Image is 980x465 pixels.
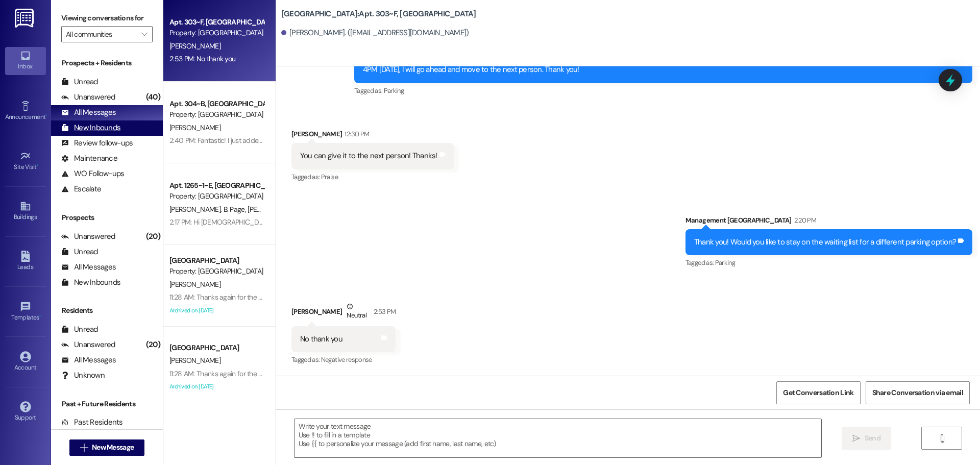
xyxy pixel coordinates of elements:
[66,26,136,42] input: All communities
[169,342,264,353] div: [GEOGRAPHIC_DATA]
[61,123,120,133] div: New Inbounds
[865,433,880,444] span: Send
[281,28,469,38] div: [PERSON_NAME]. ([EMAIL_ADDRESS][DOMAIN_NAME])
[169,191,264,202] div: Property: [GEOGRAPHIC_DATA]
[300,151,437,161] div: You can give it to the next person! Thanks!
[342,129,369,139] div: 12:30 PM
[61,10,153,26] label: Viewing conversations for
[169,217,935,227] div: 2:17 PM: Hi [DEMOGRAPHIC_DATA]! This is [PERSON_NAME] with [GEOGRAPHIC_DATA]. It looks like we ma...
[291,301,396,326] div: [PERSON_NAME]
[169,266,264,277] div: Property: [GEOGRAPHIC_DATA]
[223,205,248,214] span: B. Page
[61,370,105,381] div: Unknown
[685,255,972,270] div: Tagged as:
[281,9,476,19] b: [GEOGRAPHIC_DATA]: Apt. 303~F, [GEOGRAPHIC_DATA]
[5,198,46,225] a: Buildings
[169,356,220,365] span: [PERSON_NAME]
[61,355,116,365] div: All Messages
[169,369,285,378] div: 11:28 AM: Thanks again for the updates!
[51,212,163,223] div: Prospects
[169,17,264,28] div: Apt. 303~F, [GEOGRAPHIC_DATA]
[143,229,163,244] div: (20)
[300,334,342,345] div: No thank you
[872,387,963,398] span: Share Conversation via email
[169,123,220,132] span: [PERSON_NAME]
[61,168,124,179] div: WO Follow-ups
[169,280,220,289] span: [PERSON_NAME]
[783,387,853,398] span: Get Conversation Link
[169,205,224,214] span: [PERSON_NAME]
[15,9,36,28] img: ResiDesk Logo
[321,355,372,364] span: Negative response
[5,47,46,75] a: Inbox
[61,417,123,428] div: Past Residents
[792,215,816,226] div: 2:20 PM
[291,129,454,143] div: [PERSON_NAME]
[61,153,117,164] div: Maintenance
[51,58,163,68] div: Prospects + Residents
[776,381,860,404] button: Get Conversation Link
[39,312,41,320] span: •
[141,30,147,38] i: 
[61,77,98,87] div: Unread
[61,92,115,103] div: Unanswered
[61,231,115,242] div: Unanswered
[938,434,946,443] i: 
[169,41,220,51] span: [PERSON_NAME]
[169,180,264,191] div: Apt. 1265~1~E, [GEOGRAPHIC_DATA]
[61,247,98,257] div: Unread
[384,86,404,95] span: Parking
[61,184,101,194] div: Escalate
[45,112,47,119] span: •
[168,380,265,393] div: Archived on [DATE]
[51,399,163,409] div: Past + Future Residents
[169,109,264,120] div: Property: [GEOGRAPHIC_DATA]
[685,215,972,229] div: Management [GEOGRAPHIC_DATA]
[61,262,116,273] div: All Messages
[842,427,891,450] button: Send
[169,54,235,63] div: 2:53 PM: No thank you
[143,89,163,105] div: (40)
[80,444,88,452] i: 
[354,83,972,98] div: Tagged as:
[37,162,38,169] span: •
[5,248,46,275] a: Leads
[61,324,98,335] div: Unread
[51,305,163,316] div: Residents
[61,277,120,288] div: New Inbounds
[92,442,134,453] span: New Message
[169,28,264,38] div: Property: [GEOGRAPHIC_DATA]
[169,292,285,302] div: 11:28 AM: Thanks again for the updates!
[345,301,368,323] div: Neutral
[715,258,735,267] span: Parking
[143,337,163,353] div: (20)
[169,255,264,266] div: [GEOGRAPHIC_DATA]
[5,148,46,175] a: Site Visit •
[694,237,956,248] div: Thank you! Would you like to stay on the waiting list for a different parking option?
[61,339,115,350] div: Unanswered
[5,298,46,326] a: Templates •
[168,304,265,317] div: Archived on [DATE]
[169,136,817,145] div: 2:40 PM: Fantastic! I just added the charge to your ledger and sent the addendum to you and your ...
[5,348,46,376] a: Account
[321,173,338,181] span: Praise
[291,352,396,367] div: Tagged as:
[61,138,133,149] div: Review follow-ups
[852,434,860,443] i: 
[5,398,46,426] a: Support
[248,205,302,214] span: [PERSON_NAME]
[169,99,264,109] div: Apt. 304~B, [GEOGRAPHIC_DATA]
[61,107,116,118] div: All Messages
[866,381,970,404] button: Share Conversation via email
[371,306,396,317] div: 2:53 PM
[291,169,454,184] div: Tagged as:
[69,439,145,456] button: New Message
